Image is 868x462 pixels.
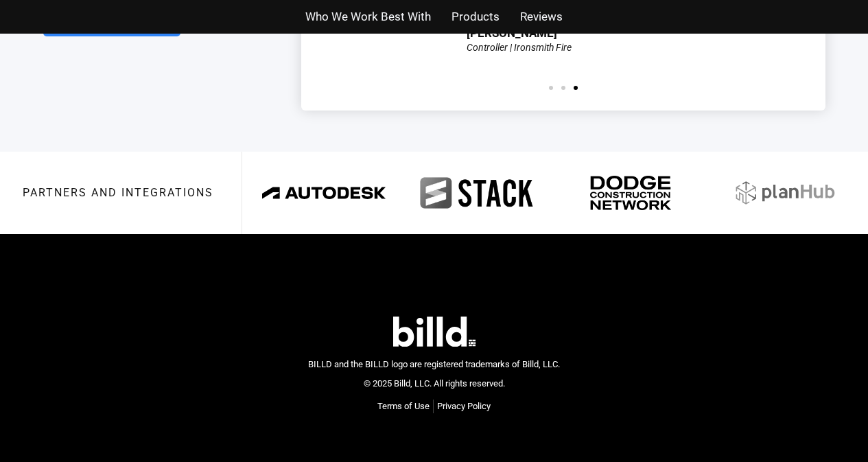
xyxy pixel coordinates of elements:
nav: Menu [377,400,491,413]
div: [PERSON_NAME] [467,27,557,39]
a: Who We Work Best With [305,7,431,27]
a: Products [451,7,500,27]
a: Reviews [520,7,563,27]
span: Go to slide 1 [549,86,553,90]
span: Go to slide 3 [574,86,578,90]
span: BILLD and the BILLD logo are registered trademarks of Billd, LLC. © 2025 Billd, LLC. All rights r... [308,359,560,389]
a: Terms of Use [377,400,430,413]
div: Controller | Ironsmith Fire [467,43,572,52]
span: Go to slide 2 [561,86,565,90]
a: Privacy Policy [437,400,491,413]
h3: Partners and integrations [23,187,213,198]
